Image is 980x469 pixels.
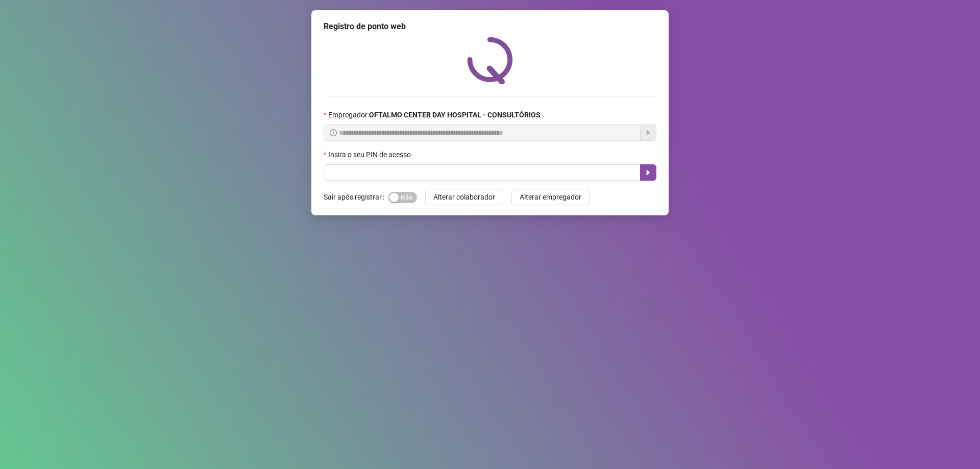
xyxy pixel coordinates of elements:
span: Alterar colaborador [433,191,495,203]
span: Alterar empregador [520,191,581,203]
span: Empregador : [328,109,541,120]
strong: OFTALMO CENTER DAY HOSPITAL - CONSULTÓRIOS [369,111,541,119]
span: caret-right [644,168,652,177]
label: Insira o seu PIN de acesso [324,149,418,160]
label: Sair após registrar [324,189,388,205]
button: Alterar empregador [511,189,590,205]
span: info-circle [330,129,337,136]
div: Registro de ponto web [324,20,656,33]
img: QRPoint [467,37,513,84]
button: Alterar colaborador [425,189,503,205]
